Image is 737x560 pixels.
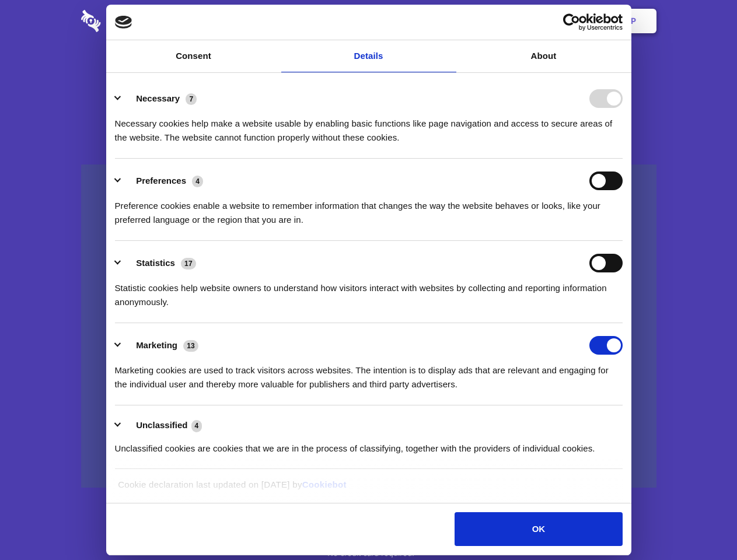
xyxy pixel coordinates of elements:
span: 7 [186,93,197,105]
a: Login [529,3,580,39]
a: Wistia video thumbnail [81,164,656,488]
div: Marketing cookies are used to track visitors across websites. The intention is to display ads tha... [115,355,623,391]
label: Preferences [136,176,186,185]
span: 4 [191,420,202,432]
img: logo-wordmark-white-trans-d4663122ce5f474addd5e946df7df03e33cb6a1c49d2221995e7729f52c070b2.svg [81,10,181,32]
div: Cookie declaration last updated on [DATE] by [109,478,628,501]
label: Marketing [136,340,177,350]
a: About [456,40,631,72]
button: Statistics (17) [115,254,204,272]
span: 4 [192,176,203,187]
button: Marketing (13) [115,336,206,355]
span: 17 [181,258,196,269]
button: OK [455,512,622,546]
h1: Eliminate Slack Data Loss. [81,52,656,94]
div: Necessary cookies help make a website usable by enabling basic functions like page navigation and... [115,108,623,145]
a: Cookiebot [302,480,347,489]
a: Consent [106,40,281,72]
a: Pricing [343,3,393,39]
div: Unclassified cookies are cookies that we are in the process of classifying, together with the pro... [115,433,623,456]
span: 13 [183,340,198,352]
div: Preference cookies enable a website to remember information that changes the way the website beha... [115,190,623,227]
button: Necessary (7) [115,89,204,108]
label: Necessary [136,93,180,103]
a: Contact [473,3,527,39]
label: Statistics [136,258,175,268]
h4: Auto-redaction of sensitive data, encrypted data sharing and self-destructing private chats. Shar... [81,106,656,145]
button: Unclassified (4) [115,418,209,433]
img: logo [115,16,132,29]
a: Details [281,40,456,72]
iframe: Drift Widget Chat Controller [679,502,723,546]
div: Statistic cookies help website owners to understand how visitors interact with websites by collec... [115,272,623,309]
a: Usercentrics Cookiebot - opens in a new window [521,13,623,31]
button: Preferences (4) [115,171,211,190]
